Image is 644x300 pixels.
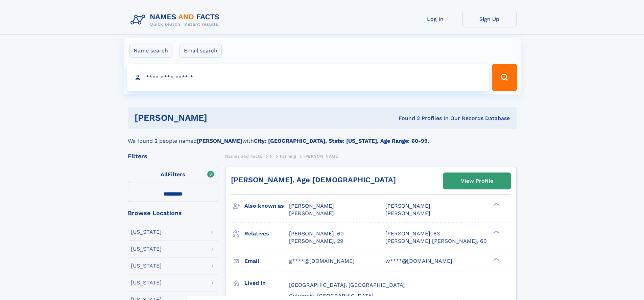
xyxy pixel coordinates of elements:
[492,257,500,261] div: ❯
[270,152,272,160] a: F
[289,237,343,245] a: [PERSON_NAME], 29
[280,154,296,159] span: Fanning
[289,293,374,299] span: Columbia, [GEOGRAPHIC_DATA]
[131,246,162,252] div: [US_STATE]
[444,173,510,189] a: View Profile
[254,138,428,144] b: City: [GEOGRAPHIC_DATA], State: [US_STATE], Age Range: 60-99
[161,171,168,178] span: All
[270,154,272,159] span: F
[289,282,405,288] span: [GEOGRAPHIC_DATA], [GEOGRAPHIC_DATA]
[492,202,500,207] div: ❯
[127,64,489,91] input: search input
[289,210,334,216] span: [PERSON_NAME]
[304,154,340,159] span: [PERSON_NAME]
[244,277,289,289] h3: Lived in
[128,153,218,159] div: Filters
[244,228,289,239] h3: Relatives
[461,173,493,189] div: View Profile
[385,237,487,245] a: [PERSON_NAME] [PERSON_NAME], 60
[408,11,462,27] a: Log In
[462,11,517,27] a: Sign Up
[385,230,440,237] a: [PERSON_NAME], 83
[492,64,517,91] button: Search Button
[128,129,517,145] div: We found 2 people named with .
[244,200,289,212] h3: Also known as
[303,115,510,122] div: Found 2 Profiles In Our Records Database
[385,210,430,216] span: [PERSON_NAME]
[385,203,430,209] span: [PERSON_NAME]
[131,263,162,269] div: [US_STATE]
[197,138,242,144] b: [PERSON_NAME]
[180,44,222,58] label: Email search
[225,152,262,160] a: Names and Facts
[128,167,218,183] label: Filters
[492,230,500,234] div: ❯
[280,152,296,160] a: Fanning
[231,176,396,184] a: [PERSON_NAME], Age [DEMOGRAPHIC_DATA]
[131,229,162,235] div: [US_STATE]
[289,230,344,237] a: [PERSON_NAME], 60
[129,44,172,58] label: Name search
[289,203,334,209] span: [PERSON_NAME]
[244,255,289,267] h3: Email
[131,280,162,285] div: [US_STATE]
[128,210,218,216] div: Browse Locations
[135,114,303,122] h1: [PERSON_NAME]
[128,11,225,29] img: Logo Names and Facts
